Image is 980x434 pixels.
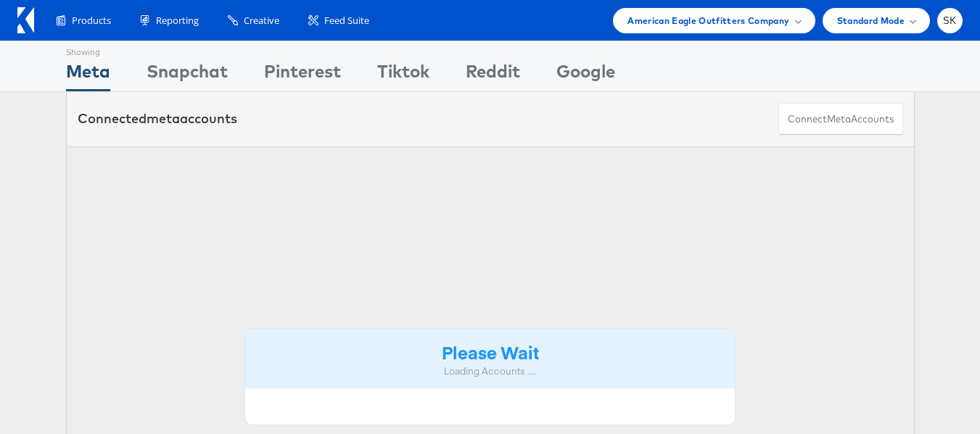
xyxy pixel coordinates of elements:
span: Products [72,14,111,28]
span: American Eagle Outfitters Company [627,13,789,28]
span: Feed Suite [324,14,369,28]
span: SK [943,16,957,25]
div: Snapchat [147,59,228,91]
span: Creative [244,14,279,28]
div: Loading Accounts .... [256,364,725,378]
div: Connected accounts [78,109,237,128]
span: Reporting [156,14,199,28]
span: meta [147,110,180,127]
strong: Please Wait [442,340,539,364]
div: Reddit [466,59,520,91]
div: Tiktok [377,59,429,91]
span: Standard Mode [837,13,905,28]
div: Meta [66,59,110,91]
button: ConnectmetaAccounts [778,103,903,135]
div: Showing [66,41,110,59]
div: Pinterest [264,59,341,91]
div: Google [556,59,615,91]
span: meta [827,112,851,126]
